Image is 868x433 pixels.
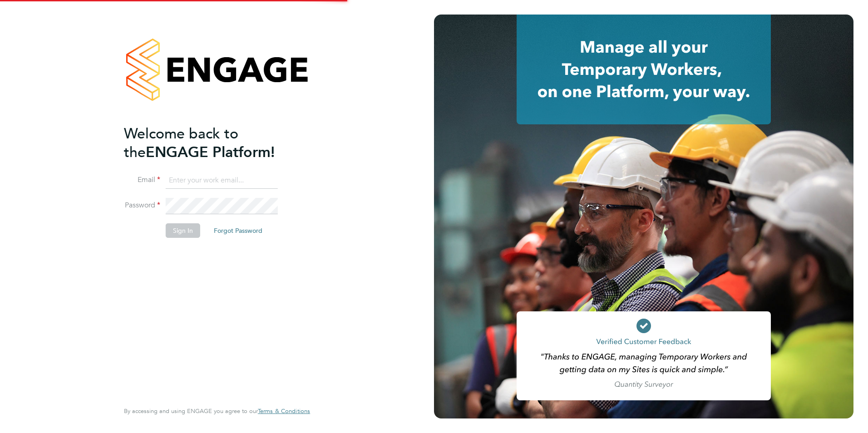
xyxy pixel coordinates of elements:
span: By accessing and using ENGAGE you agree to our [124,407,310,415]
h2: ENGAGE Platform! [124,124,301,162]
input: Enter your work email... [166,172,278,189]
a: Terms & Conditions [258,408,310,415]
label: Password [124,201,160,210]
span: Welcome back to the [124,125,238,161]
button: Sign In [166,223,200,238]
label: Email [124,175,160,185]
button: Forgot Password [207,223,270,238]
